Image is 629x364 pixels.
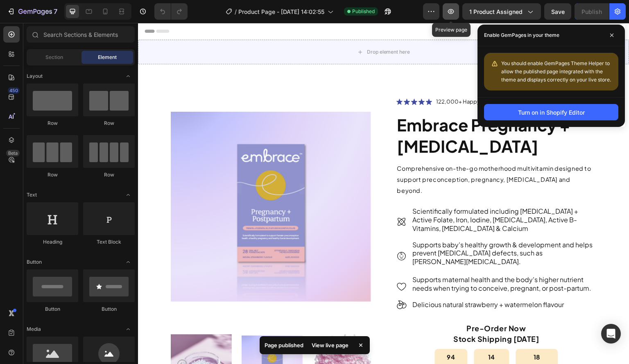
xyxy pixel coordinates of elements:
p: Supports baby's healthy growth & development and helps prevent [MEDICAL_DATA] defects, such as [P... [275,218,458,243]
div: Row [27,171,78,179]
span: Section [45,54,63,61]
button: Save [544,3,571,20]
button: 7 [3,3,61,20]
span: Layout [27,72,43,80]
div: Publish [581,7,602,16]
p: Scientifically formulated including [MEDICAL_DATA] + Active Folate, Iron, Iodine, [MEDICAL_DATA],... [275,184,458,210]
p: Page published [265,341,303,349]
iframe: Design area [138,23,629,364]
span: Text [27,191,37,199]
div: Row [83,171,135,179]
h1: Embrace Pregnancy + [MEDICAL_DATA] [258,90,459,135]
span: Toggle open [122,188,135,201]
span: Element [98,54,117,61]
p: Delicious natural strawberry + watermelon flavour [275,278,426,287]
div: Button [27,305,78,313]
div: Row [83,120,135,127]
span: Toggle open [122,323,135,336]
span: You should enable GemPages Theme Helper to allow the published page integrated with the theme and... [501,60,611,83]
span: Save [551,8,565,15]
p: Enable GemPages in your theme [484,31,559,39]
input: Search Sections & Elements [27,26,135,43]
p: Stock Shipping [DATE] [259,311,458,321]
div: Undo/Redo [154,3,188,20]
div: View live page [307,339,353,351]
button: Publish [575,3,609,20]
span: Media [27,326,41,333]
p: Supports maternal health and the body's higher nutrient needs when trying to conceive, pregnant, ... [275,253,458,270]
button: Carousel Next Arrow [217,337,226,347]
div: 94 [307,330,320,339]
span: Toggle open [122,70,135,83]
span: / [235,7,237,16]
span: Button [27,258,42,266]
p: Day [307,339,320,348]
span: 1 product assigned [469,7,523,16]
button: Turn on in Shopify Editor [484,104,618,120]
div: 14 [346,330,362,339]
p: Pre-Order Now [259,301,458,311]
div: Turn on in Shopify Editor [518,108,585,117]
p: Minute [388,339,410,348]
span: Comprehensive on-the-go motherhood multivitamin designed to support preconception, pregnancy, [ME... [259,142,453,171]
p: 7 [54,7,57,16]
p: 122,000+ Happy Customers [299,75,371,83]
div: 450 [8,87,20,94]
div: Beta [6,150,20,156]
button: Carousel Back Arrow [39,337,49,347]
p: Hour [346,339,362,348]
div: Open Intercom Messenger [601,324,621,344]
span: Product Page - [DATE] 14:02:55 [238,7,324,16]
div: Button [83,305,135,313]
div: 18 [388,330,410,339]
div: Row [27,120,78,127]
span: Published [352,8,375,15]
div: Drop element here [229,26,272,32]
div: Heading [27,238,78,246]
button: 1 product assigned [462,3,541,20]
div: Text Block [83,238,135,246]
span: Toggle open [122,255,135,269]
